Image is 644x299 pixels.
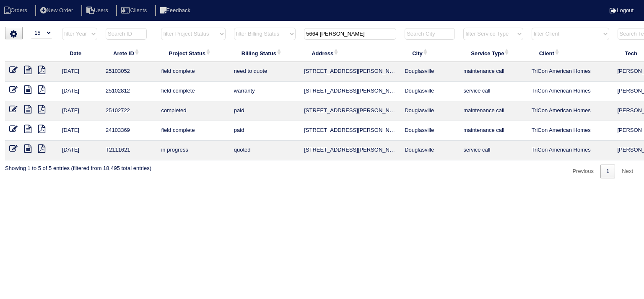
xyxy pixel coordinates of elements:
[81,5,115,16] li: Users
[101,82,157,101] td: 25102812
[106,28,147,40] input: Search ID
[157,62,229,82] td: field complete
[405,28,455,40] input: Search City
[459,121,527,141] td: maintenance call
[300,82,400,101] td: [STREET_ADDRESS][PERSON_NAME]
[35,7,80,13] a: New Order
[157,101,229,121] td: completed
[230,101,300,121] td: paid
[157,121,229,141] td: field complete
[58,62,101,82] td: [DATE]
[400,141,459,160] td: Douglasville
[459,62,527,82] td: maintenance call
[116,7,153,13] a: Clients
[459,141,527,160] td: service call
[157,141,229,160] td: in progress
[527,62,613,82] td: TriCon American Homes
[157,82,229,101] td: field complete
[101,101,157,121] td: 25102722
[527,82,613,101] td: TriCon American Homes
[116,5,153,16] li: Clients
[400,44,459,62] th: City: activate to sort column ascending
[5,160,151,172] div: Showing 1 to 5 of 5 entries (filtered from 18,495 total entries)
[566,165,600,178] a: Previous
[101,141,157,160] td: T2111621
[81,7,115,13] a: Users
[300,101,400,121] td: [STREET_ADDRESS][PERSON_NAME]
[459,101,527,121] td: maintenance call
[230,62,300,82] td: need to quote
[459,44,527,62] th: Service Type: activate to sort column ascending
[300,141,400,160] td: [STREET_ADDRESS][PERSON_NAME]
[101,121,157,141] td: 24103369
[230,82,300,101] td: warranty
[155,5,197,16] li: Feedback
[230,44,300,62] th: Billing Status: activate to sort column ascending
[58,141,101,160] td: [DATE]
[400,121,459,141] td: Douglasville
[527,44,613,62] th: Client: activate to sort column ascending
[300,62,400,82] td: [STREET_ADDRESS][PERSON_NAME]
[400,82,459,101] td: Douglasville
[400,101,459,121] td: Douglasville
[157,44,229,62] th: Project Status: activate to sort column ascending
[304,28,396,40] input: Search Address
[400,62,459,82] td: Douglasville
[616,165,639,178] a: Next
[35,5,80,16] li: New Order
[58,101,101,121] td: [DATE]
[300,44,400,62] th: Address: activate to sort column ascending
[58,82,101,101] td: [DATE]
[527,121,613,141] td: TriCon American Homes
[600,165,615,178] a: 1
[58,44,101,62] th: Date
[230,121,300,141] td: paid
[610,7,634,13] a: Logout
[58,121,101,141] td: [DATE]
[459,82,527,101] td: service call
[527,101,613,121] td: TriCon American Homes
[300,121,400,141] td: [STREET_ADDRESS][PERSON_NAME]
[101,62,157,82] td: 25103052
[101,44,157,62] th: Arete ID: activate to sort column ascending
[527,141,613,160] td: TriCon American Homes
[230,141,300,160] td: quoted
